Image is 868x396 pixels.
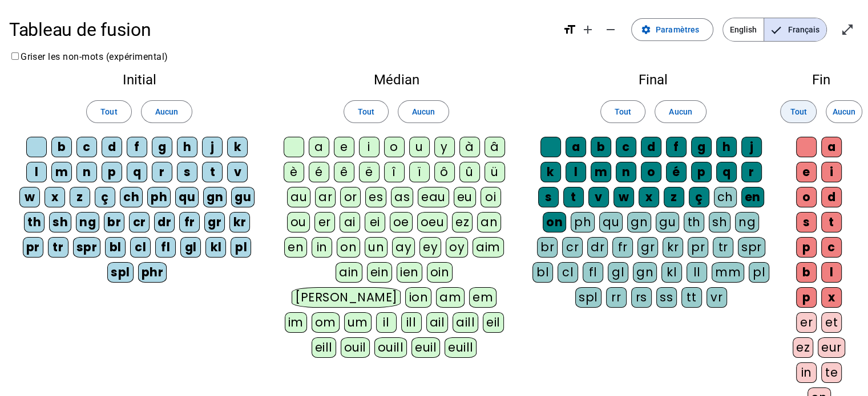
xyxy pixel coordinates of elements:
div: l [821,262,842,283]
h2: Final [532,73,774,87]
mat-icon: open_in_full [841,23,854,36]
div: w [613,187,634,207]
div: ch [120,187,143,207]
div: ç [95,187,115,207]
div: cr [562,237,583,258]
div: h [177,137,197,157]
div: oy [446,237,468,258]
div: bl [105,237,126,258]
div: c [821,237,842,258]
div: è [284,162,304,182]
div: th [684,212,704,232]
div: eill [312,337,336,358]
div: im [285,312,307,333]
div: spr [73,237,101,258]
input: Griser les non-mots (expérimental) [11,52,19,60]
div: q [127,162,147,182]
div: eil [483,312,504,333]
button: Diminuer la taille de la police [599,18,622,41]
div: [PERSON_NAME] [292,287,401,308]
div: x [821,287,842,308]
div: gn [203,187,227,207]
div: c [76,137,97,157]
div: cr [129,212,150,232]
label: Griser les non-mots (expérimental) [9,51,168,62]
div: g [691,137,712,157]
div: z [70,187,90,207]
div: et [821,312,842,333]
div: ei [365,212,385,232]
div: û [459,162,480,182]
div: ï [409,162,430,182]
button: Tout [86,100,131,123]
div: in [796,362,817,383]
div: gu [231,187,255,207]
div: oin [427,262,453,283]
div: m [51,162,72,182]
div: ss [656,287,677,308]
div: sh [709,212,730,232]
div: ch [714,187,737,207]
div: gl [180,237,201,258]
div: k [227,137,248,157]
button: Aucun [141,100,192,123]
div: as [391,187,413,207]
div: c [616,137,636,157]
div: cl [558,262,578,283]
button: Tout [600,100,645,123]
div: en [741,187,764,207]
span: Français [764,18,826,41]
div: a [821,137,842,157]
div: t [202,162,223,182]
div: cl [130,237,151,258]
div: s [796,212,817,232]
div: on [337,237,360,258]
div: ê [334,162,354,182]
div: q [716,162,737,182]
div: oeu [417,212,448,232]
div: i [821,162,842,182]
span: Aucun [833,105,855,119]
div: mm [712,262,744,283]
div: rr [606,287,627,308]
div: b [51,137,72,157]
div: n [616,162,636,182]
div: euil [411,337,440,358]
div: r [741,162,762,182]
div: es [365,187,386,207]
div: ç [689,187,709,207]
div: pr [23,237,43,258]
div: eau [418,187,449,207]
div: gr [204,212,225,232]
button: Entrer en plein écran [836,18,859,41]
div: n [76,162,97,182]
div: un [365,237,387,258]
div: b [591,137,611,157]
span: Aucun [155,105,178,119]
div: oe [390,212,413,232]
div: j [202,137,223,157]
div: b [796,262,817,283]
span: Tout [615,105,631,119]
div: pl [749,262,769,283]
div: ar [315,187,336,207]
div: au [287,187,310,207]
div: t [821,212,842,232]
span: Aucun [669,105,692,119]
div: ez [452,212,473,232]
div: er [796,312,817,333]
div: ll [687,262,707,283]
div: ez [793,337,813,358]
div: kr [663,237,683,258]
div: fr [179,212,200,232]
div: l [26,162,47,182]
div: fl [155,237,176,258]
div: à [459,137,480,157]
div: tr [48,237,68,258]
div: é [309,162,329,182]
div: o [641,162,661,182]
h2: Médian [278,73,514,87]
div: ph [571,212,595,232]
div: qu [599,212,623,232]
div: â [485,137,505,157]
